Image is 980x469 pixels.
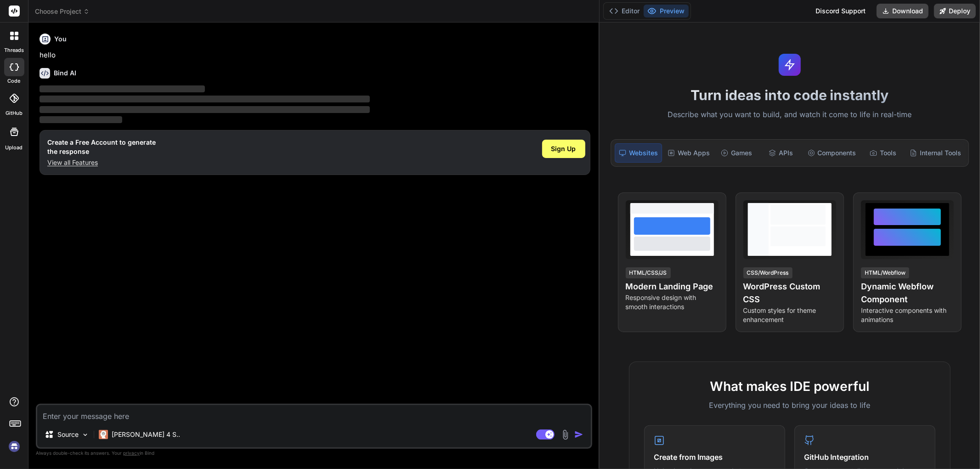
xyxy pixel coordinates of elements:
label: code [8,77,21,85]
h4: Dynamic Webflow Component [861,280,954,306]
p: [PERSON_NAME] 4 S.. [112,430,180,439]
span: Choose Project [35,7,90,16]
label: GitHub [6,109,23,117]
h6: You [54,34,67,44]
img: signin [6,439,22,454]
h4: WordPress Custom CSS [743,280,836,306]
button: Preview [644,5,689,17]
div: Tools [862,143,904,163]
p: Custom styles for theme enhancement [743,306,836,324]
img: attachment [560,429,571,440]
button: Editor [606,5,644,17]
div: HTML/Webflow [861,267,909,278]
h2: What makes IDE powerful [644,377,935,396]
span: ‌ [40,106,370,113]
button: Deploy [934,4,976,18]
h4: Modern Landing Page [626,280,719,293]
span: ‌ [40,85,205,92]
div: Games [715,143,758,163]
span: ‌ [40,116,122,123]
div: HTML/CSS/JS [626,267,671,278]
div: Discord Support [810,4,871,18]
div: APIs [759,143,802,163]
div: Components [804,143,860,163]
p: Always double-check its answers. Your in Bind [36,449,592,458]
h4: GitHub Integration [804,452,926,463]
p: Source [57,430,79,439]
div: Internal Tools [906,143,965,163]
label: threads [4,46,24,54]
p: hello [40,50,590,61]
p: Describe what you want to build, and watch it come to life in real-time [605,109,974,121]
label: Upload [6,144,23,152]
p: Responsive design with smooth interactions [626,293,719,311]
button: Download [877,4,929,18]
span: privacy [123,450,140,456]
img: Claude 4 Sonnet [99,430,108,439]
span: ‌ [40,96,370,102]
p: View all Features [47,158,156,167]
div: Websites [615,143,662,163]
h1: Create a Free Account to generate the response [47,138,156,156]
h6: Bind AI [54,68,76,78]
h1: Turn ideas into code instantly [605,87,974,103]
h4: Create from Images [654,452,776,463]
span: Sign Up [551,144,576,153]
div: CSS/WordPress [743,267,793,278]
p: Everything you need to bring your ideas to life [644,400,935,411]
div: Web Apps [664,143,714,163]
img: Pick Models [81,431,89,439]
img: icon [574,430,583,439]
p: Interactive components with animations [861,306,954,324]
